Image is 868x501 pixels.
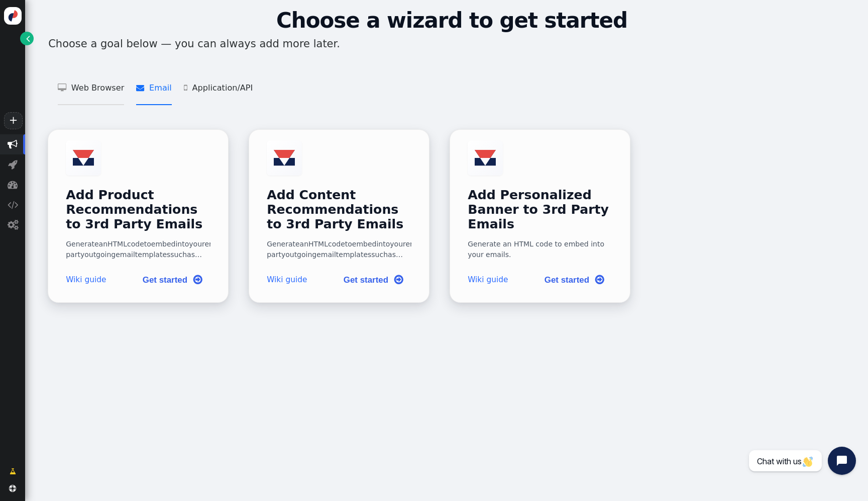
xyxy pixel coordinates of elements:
span:  [136,83,149,92]
a: Wiki guide [267,274,307,286]
h1: Choose a wizard to get started [48,6,855,36]
span: embed [151,240,176,248]
a: Get started [335,269,411,291]
span: your [390,240,405,248]
div: Generate an HTML code to embed into your emails. [468,239,612,260]
span: templates [135,251,171,259]
a: Get started [536,269,612,291]
a: + [4,112,22,129]
span: an [99,240,107,248]
li: Application/API [184,71,253,105]
span: HTML [308,240,328,248]
span: to [144,240,151,248]
a:  [20,32,34,45]
span: code [328,240,345,248]
span:  [8,159,18,170]
img: broadcast.svg [73,150,94,166]
span:  [394,272,403,287]
span:  [8,200,18,210]
span: code [127,240,144,248]
span: HTML [107,240,127,248]
img: logo-icon.svg [4,7,22,25]
span:  [26,33,30,44]
h3: Add Personalized Banner to 3rd Party Emails [468,188,612,232]
span: templates [336,251,372,259]
span: embed [352,240,377,248]
span: into [376,240,390,248]
p: Choose a goal below — you can always add more later. [48,36,855,52]
h3: Add Product Recommendations to 3rd Party Emails [66,188,210,232]
span: an [300,240,308,248]
li: Web Browser [58,71,124,105]
span: Generate [66,240,98,248]
a: Get started [134,269,210,291]
span:  [58,83,71,92]
span: email [316,251,336,259]
span: to [345,240,352,248]
h3: Add Content Recommendations to 3rd Party Emails [267,188,411,232]
span:  [184,83,192,92]
span:  [8,220,18,230]
span:  [193,272,202,287]
li: Email [136,71,171,105]
span:  [595,272,604,287]
a: Wiki guide [66,274,106,286]
span: emails, [405,240,430,248]
span: your [189,240,204,248]
span:  [8,180,18,190]
span:  [10,466,16,477]
span:  [9,485,16,492]
span: outgoing [285,251,316,259]
a:  [3,462,23,480]
span: Generate [267,240,299,248]
span: email [116,251,135,259]
span: outgoing [84,251,116,259]
img: broadcast.svg [475,150,496,166]
span:  [8,139,18,149]
span: emails, [204,240,230,248]
img: broadcast.svg [274,150,295,166]
a: Wiki guide [468,274,508,286]
span: into [175,240,189,248]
